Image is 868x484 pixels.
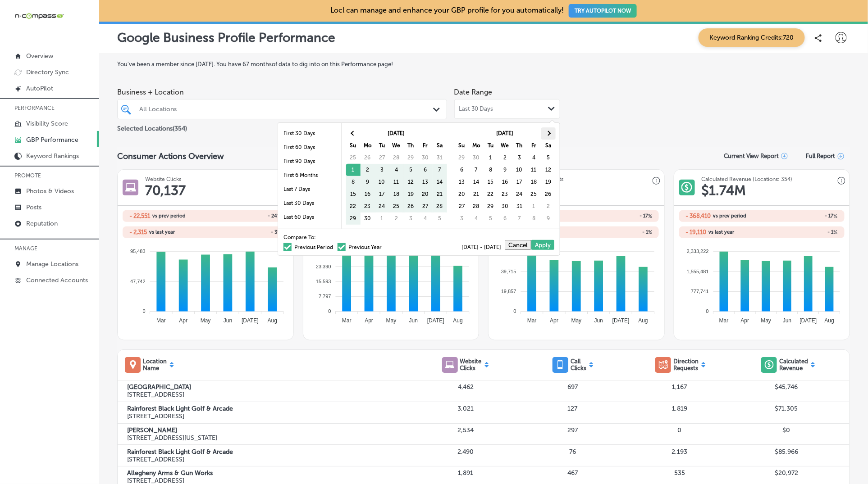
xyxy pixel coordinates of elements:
p: Directory Sync [26,68,69,76]
li: Last 60 Days [278,210,341,224]
td: 6 [418,164,433,176]
p: Location Name [143,358,167,371]
li: Last 30 Days [278,196,341,210]
p: Website Clicks [460,358,482,371]
td: 19 [541,176,556,188]
h2: - 22,551 [129,213,150,219]
td: 9 [361,176,375,188]
p: Connected Accounts [26,276,88,284]
tspan: May [571,317,582,324]
tspan: 0 [706,308,708,314]
td: 3 [404,213,418,225]
p: Reputation [26,220,58,227]
tspan: [DATE] [612,317,630,324]
tspan: 15,593 [316,279,331,284]
p: 297 [519,426,626,434]
td: 4 [527,152,541,164]
tspan: 23,390 [316,264,331,269]
th: Su [455,140,469,152]
span: Keyword Ranking Credits: 720 [699,28,805,47]
td: 4 [418,213,433,225]
tspan: Aug [268,317,277,324]
tspan: 0 [328,308,331,314]
span: Consumer Actions Overview [117,151,224,161]
th: Su [346,140,361,152]
p: Current View Report [724,153,779,160]
span: vs prev period [713,213,747,218]
img: 660ab0bf-5cc7-4cb8-ba1c-48b5ae0f18e60NCTV_CLogo_TV_Black_-500x88.png [14,12,64,20]
tspan: Jun [409,317,418,324]
p: GBP Performance [26,136,78,144]
tspan: Mar [527,317,537,324]
td: 29 [404,152,418,164]
span: vs last year [149,230,175,235]
tspan: May [386,317,396,324]
th: Th [512,140,527,152]
p: Calculated Revenue [779,358,808,371]
div: All Locations [139,105,434,113]
td: 28 [433,200,447,213]
button: Apply [531,240,554,250]
td: 31 [512,200,527,213]
button: Cancel [505,240,531,250]
p: 2,534 [412,426,519,434]
td: 21 [433,188,447,200]
span: % [648,229,652,235]
td: 7 [512,213,527,225]
span: vs last year [709,230,735,235]
h2: - 19,110 [686,229,707,235]
th: We [389,140,404,152]
h2: - 1 [762,229,838,235]
p: 1,891 [412,469,519,477]
tspan: Apr [179,317,188,324]
td: 19 [404,188,418,200]
td: 7 [433,164,447,176]
td: 12 [541,164,556,176]
label: [GEOGRAPHIC_DATA] [127,383,412,391]
tspan: Mar [156,317,166,324]
td: 30 [469,152,484,164]
p: [STREET_ADDRESS] [127,412,412,420]
tspan: Jun [783,317,791,324]
h2: - 2,315 [129,229,147,235]
label: Previous Period [283,244,333,250]
td: 30 [361,213,375,225]
p: 3,021 [412,405,519,412]
label: Rainforest Black Light Golf & Arcade [127,405,412,412]
td: 31 [433,152,447,164]
td: 9 [498,164,512,176]
tspan: 19,857 [501,289,516,294]
h2: - 1 [576,229,653,235]
p: 1,167 [626,383,733,391]
p: $71,305 [733,405,840,412]
p: $0 [733,426,840,434]
label: Previous Year [338,244,382,250]
h2: - 368,410 [686,213,711,219]
td: 30 [418,152,433,164]
td: 29 [346,213,361,225]
td: 1 [375,213,389,225]
td: 25 [389,200,404,213]
td: 27 [375,152,389,164]
th: Fr [418,140,433,152]
span: Compare To: [283,235,316,240]
td: 9 [541,213,556,225]
th: Tu [484,140,498,152]
span: % [648,213,652,219]
p: $45,746 [733,383,840,391]
li: First 6 Months [278,168,341,182]
label: You've been a member since [DATE] . You have 67 months of data to dig into on this Performance page! [117,61,850,68]
td: 27 [455,200,469,213]
td: 12 [404,176,418,188]
tspan: Jun [224,317,232,324]
td: 22 [484,188,498,200]
tspan: Aug [453,317,462,324]
td: 18 [527,176,541,188]
td: 21 [469,188,484,200]
li: Last 90 Days [278,224,341,238]
td: 2 [498,152,512,164]
td: 26 [404,200,418,213]
p: [STREET_ADDRESS] [127,391,412,398]
td: 8 [484,164,498,176]
label: Allegheny Arms & Gun Works [127,469,412,477]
